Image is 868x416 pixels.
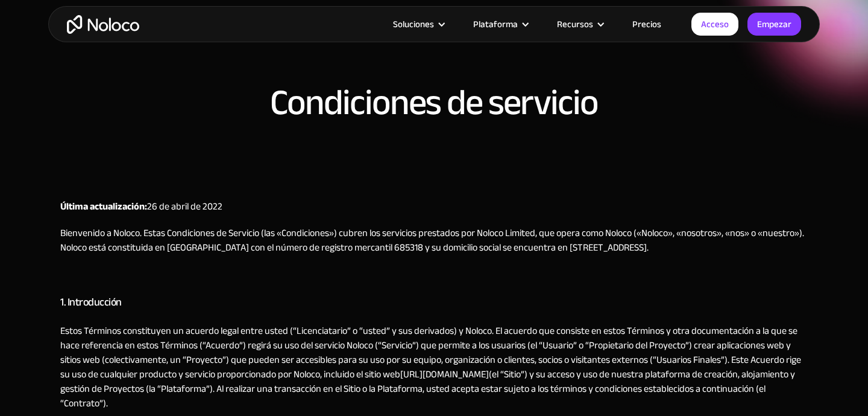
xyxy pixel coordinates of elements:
[691,13,738,36] a: Acceso
[147,197,222,216] font: 26 de abril de 2022
[617,16,676,32] a: Precios
[632,16,661,33] font: Precios
[270,69,598,136] font: Condiciones de servicio
[378,16,458,32] div: Soluciones
[747,13,801,36] a: Empezar
[60,292,122,312] font: 1. Introducción
[393,16,434,33] font: Soluciones
[67,15,139,34] a: hogar
[60,197,147,216] font: Última actualización:
[757,16,791,33] font: Empezar
[60,365,795,412] font: (el “Sitio”) y su acceso y uso de nuestra plataforma de creación, alojamiento y gestión de Proyec...
[400,365,489,383] a: [URL][DOMAIN_NAME]
[542,16,617,32] div: Recursos
[557,16,593,33] font: Recursos
[473,16,518,33] font: Plataforma
[60,224,804,257] font: Bienvenido a Noloco. Estas Condiciones de Servicio (las «Condiciones») cubren los servicios prest...
[458,16,542,32] div: Plataforma
[701,16,729,33] font: Acceso
[60,322,801,383] font: Estos Términos constituyen un acuerdo legal entre usted (“Licenciatario” o “usted” y sus derivado...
